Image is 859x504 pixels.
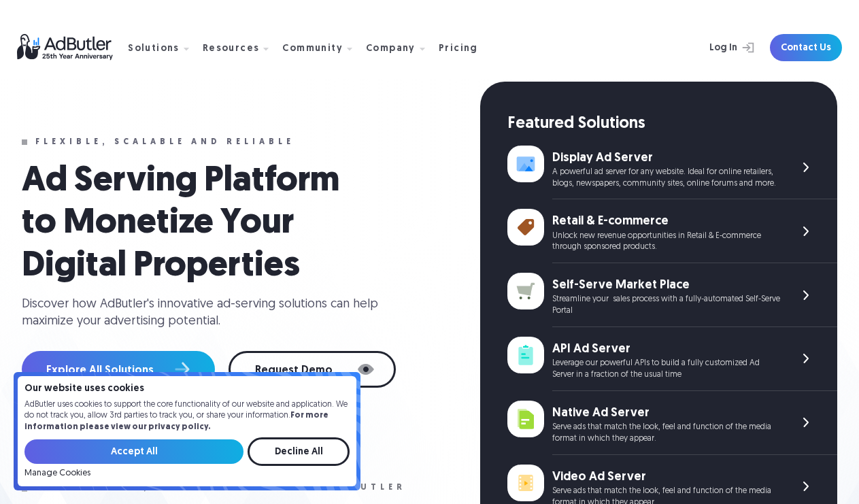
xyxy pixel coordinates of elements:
[35,137,294,147] div: Flexible, scalable and reliable
[507,327,837,391] a: API Ad Server Leverage our powerful APIs to build a fully customized Ad Server in a fraction of t...
[203,44,260,54] div: Resources
[552,422,780,445] div: Serve ads that match the look, feel and function of the media format in which they appear.
[24,439,243,464] input: Accept All
[552,213,780,230] div: Retail & E-commerce
[552,277,780,294] div: Self-Serve Market Place
[22,351,215,388] a: Explore All Solutions
[507,136,837,200] a: Display Ad Server A powerful ad server for any website. Ideal for online retailers, blogs, newspa...
[507,113,837,136] div: Featured Solutions
[770,34,842,61] a: Contact Us
[22,161,375,288] h1: Ad Serving Platform to Monetize Your Digital Properties
[439,41,489,54] a: Pricing
[282,44,343,54] div: Community
[128,44,180,54] div: Solutions
[507,199,837,263] a: Retail & E-commerce Unlock new revenue opportunities in Retail & E-commerce through sponsored pro...
[22,296,389,330] div: Discover how AdButler's innovative ad-serving solutions can help maximize your advertising potent...
[439,44,478,54] div: Pricing
[229,351,396,388] a: Request Demo
[24,469,90,478] a: Manage Cookies
[552,469,780,486] div: Video Ad Server
[552,231,780,254] div: Unlock new revenue opportunities in Retail & E-commerce through sponsored products.
[673,34,762,61] a: Log In
[552,294,780,317] div: Streamline your sales process with a fully-automated Self-Serve Portal
[552,167,780,190] div: A powerful ad server for any website. Ideal for online retailers, blogs, newspapers, community si...
[552,358,780,381] div: Leverage our powerful APIs to build a fully customized Ad Server in a fraction of the usual time
[24,384,350,394] h4: Our website uses cookies
[24,399,350,433] p: AdButler uses cookies to support the core functionality of our website and application. We do not...
[507,263,837,327] a: Self-Serve Market Place Streamline your sales process with a fully-automated Self-Serve Portal
[552,150,780,167] div: Display Ad Server
[248,437,350,466] input: Decline All
[552,341,780,358] div: API Ad Server
[552,405,780,422] div: Native Ad Server
[507,391,837,455] a: Native Ad Server Serve ads that match the look, feel and function of the media format in which th...
[366,44,416,54] div: Company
